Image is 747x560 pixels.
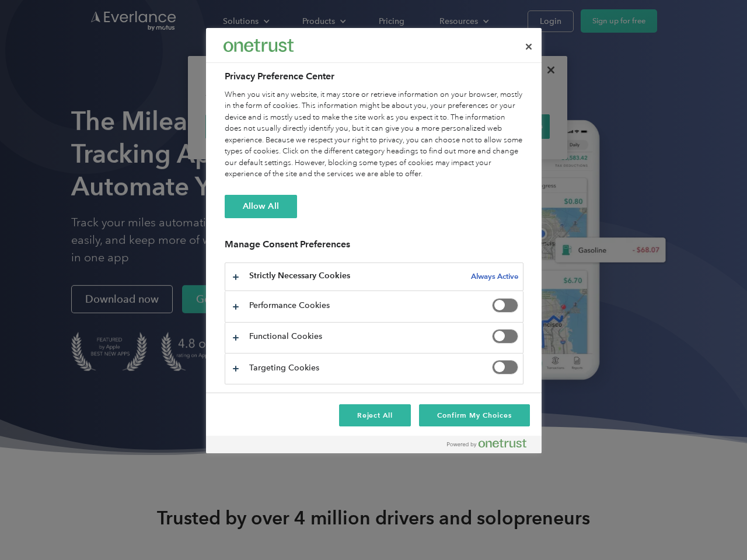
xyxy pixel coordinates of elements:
[224,34,294,57] div: Everlance
[419,404,529,426] button: Confirm My Choices
[516,34,542,60] button: Close
[225,239,523,257] h3: Manage Consent Preferences
[225,89,523,180] div: When you visit any website, it may store or retrieve information on your browser, mostly in the f...
[447,439,536,453] a: Powered by OneTrust Opens in a new Tab
[206,28,542,453] div: Preference center
[225,69,523,83] h2: Privacy Preference Center
[339,404,411,426] button: Reject All
[447,439,526,448] img: Powered by OneTrust Opens in a new Tab
[225,195,297,218] button: Allow All
[224,39,294,51] img: Everlance
[206,28,542,453] div: Privacy Preference Center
